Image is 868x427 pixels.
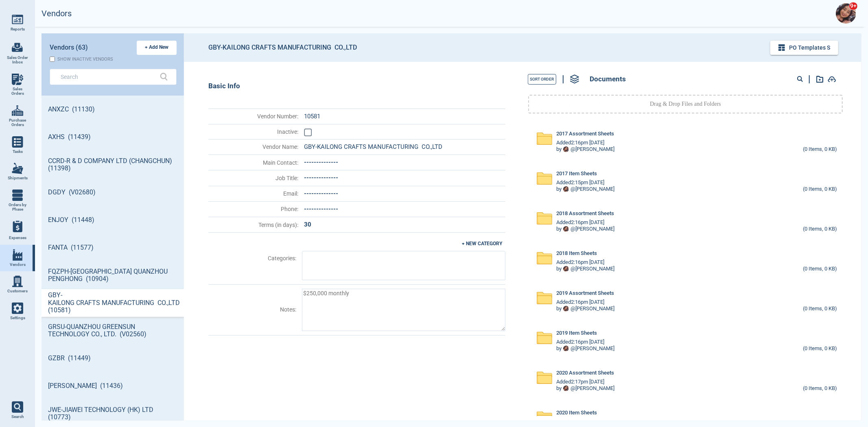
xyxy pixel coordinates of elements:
div: (0 Items, 0 KB) [803,186,837,193]
span: Added 2:16pm [DATE] [556,339,604,345]
a: DGDY (V02680) [42,179,184,206]
span: Added 2:15pm [DATE] [556,180,604,186]
img: Avatar [563,146,569,152]
span: Vendor Number : [209,113,298,120]
button: PO Templates s [770,41,838,55]
img: menu_icon [12,249,23,261]
span: Notes : [209,306,296,313]
span: Sales Order Inbox [7,55,28,65]
img: Avatar [563,346,569,351]
textarea: $250,000 monthly [302,289,505,331]
div: (0 Items, 0 KB) [803,226,837,233]
span: Customers [7,289,28,294]
span: 9+ [849,2,858,10]
div: grid [42,96,184,420]
a: GRSU-QUANZHOU GREENSUN TECHNOLOGY CO., LTD. (V02560) [42,317,184,344]
img: menu_icon [12,105,23,116]
img: menu_icon [12,136,23,148]
img: Avatar [563,306,569,312]
img: add-document [828,76,836,83]
img: menu_icon [12,163,23,174]
span: 10581 [304,113,320,120]
img: Avatar [563,226,569,232]
span: Purchase Orders [7,118,28,127]
a: FQZPH-[GEOGRAPHIC_DATA] QUANZHOU PENGHONG (10904) [42,261,184,289]
span: Settings [10,316,25,320]
img: add-document [816,76,824,83]
span: GBY-KAILONG CRAFTS MANUFACTURING CO.,LTD [304,143,442,150]
span: Search [11,414,24,419]
span: Tasks [13,149,23,154]
span: Shipments [8,176,28,181]
img: Avatar [836,3,856,24]
span: 2017 Assortment Sheets [556,131,614,137]
div: by @ [PERSON_NAME] [556,146,614,152]
img: Avatar [563,186,569,192]
span: -------------- [304,159,338,166]
input: Search [61,71,153,83]
span: Orders by Phase [7,203,28,212]
span: Reports [11,27,25,32]
div: (0 Items, 0 KB) [803,346,837,352]
button: Sort Order [528,74,556,85]
span: Vendor Name : [209,144,298,150]
span: Vendors (63) [50,44,88,51]
span: 2019 Assortment Sheets [556,290,614,296]
a: [PERSON_NAME] (11436) [42,372,184,400]
span: -------------- [304,190,338,197]
img: menu_icon [12,190,23,201]
span: 2018 Item Sheets [556,251,597,257]
a: CCRD-R & D COMPANY LTD (CHANGCHUN) (11398) [42,151,184,179]
img: Avatar [563,266,569,272]
div: (0 Items, 0 KB) [803,146,837,153]
div: by @ [PERSON_NAME] [556,186,614,192]
span: 30 [304,221,311,228]
span: 2020 Assortment Sheets [556,370,614,376]
span: Terms (in days) : [209,222,298,228]
span: Added 2:16pm [DATE] [556,140,604,146]
span: Added 2:16pm [DATE] [556,259,604,266]
img: Avatar [563,386,569,391]
p: Drag & Drop Files and Folders [650,100,721,108]
div: by @ [PERSON_NAME] [556,306,614,312]
span: Documents [590,75,626,83]
img: menu_icon [12,74,23,85]
a: ENJOY (11448) [42,206,184,234]
span: Phone : [209,206,298,212]
div: (0 Items, 0 KB) [803,306,837,312]
img: menu_icon [12,276,23,287]
a: AXHS (11439) [42,123,184,151]
span: 2018 Assortment Sheets [556,211,614,217]
span: -------------- [304,205,338,213]
span: Job Title : [209,175,298,181]
a: GZBR (11449) [42,344,184,372]
span: 2020 Item Sheets [556,410,597,416]
a: GBY-KAILONG CRAFTS MANUFACTURING CO.,LTD (10581) [42,289,184,317]
h2: Vendors [42,9,72,18]
span: Added 2:16pm [DATE] [556,220,604,226]
span: Categories : [209,255,296,261]
span: Main Contact : [209,159,298,166]
div: (0 Items, 0 KB) [803,386,837,392]
div: Basic Info [208,82,505,90]
a: FANTA (11577) [42,234,184,261]
span: Inactive : [209,129,298,135]
div: by @ [PERSON_NAME] [556,386,614,392]
span: Added 2:17pm [DATE] [556,379,604,385]
span: Sales Orders [7,87,28,96]
div: by @ [PERSON_NAME] [556,266,614,272]
span: 2019 Item Sheets [556,330,597,336]
a: ANXZC (11130) [42,96,184,123]
div: (0 Items, 0 KB) [803,266,837,272]
button: + NEW CATEGORY [459,237,505,251]
span: Email : [209,190,298,197]
div: by @ [PERSON_NAME] [556,226,614,232]
span: Vendors [10,262,26,267]
span: Expenses [9,235,26,240]
span: Added 2:16pm [DATE] [556,299,604,305]
img: menu_icon [12,303,23,314]
div: by @ [PERSON_NAME] [556,346,614,352]
button: + Add New [137,41,177,55]
span: -------------- [304,174,338,181]
img: menu_icon [12,14,23,25]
